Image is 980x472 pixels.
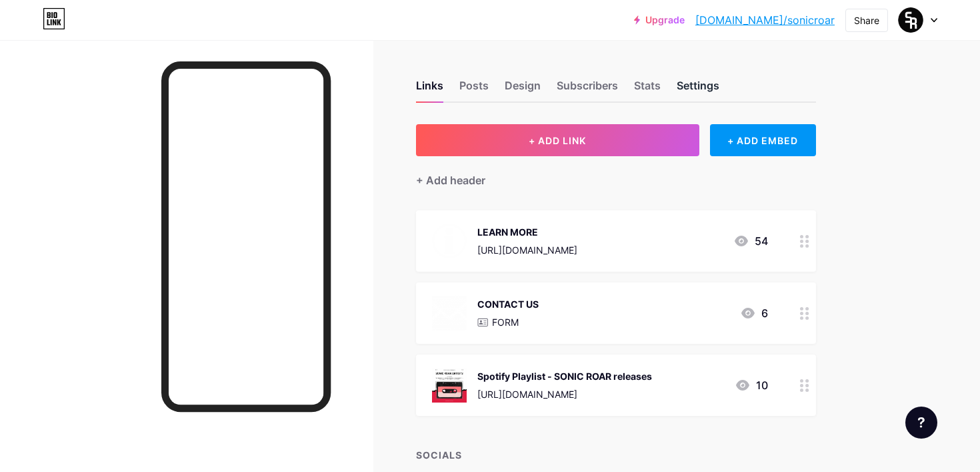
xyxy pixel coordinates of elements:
[557,77,618,101] div: Subscribers
[432,224,467,258] img: LEARN MORE
[477,387,652,401] div: [URL][DOMAIN_NAME]
[432,368,467,403] img: Spotify Playlist - SONIC ROAR releases
[492,315,519,329] p: FORM
[477,369,652,383] div: Spotify Playlist - SONIC ROAR releases
[898,7,923,33] img: sonicroar
[529,135,586,146] span: + ADD LINK
[432,296,467,330] img: CONTACT US
[735,377,768,393] div: 10
[733,233,768,249] div: 54
[854,13,879,27] div: Share
[505,77,541,101] div: Design
[740,305,768,321] div: 6
[416,124,699,156] button: + ADD LINK
[695,12,835,28] a: [DOMAIN_NAME]/sonicroar
[416,77,443,101] div: Links
[416,172,485,188] div: + Add header
[710,124,816,156] div: + ADD EMBED
[677,77,719,101] div: Settings
[477,297,539,311] div: CONTACT US
[634,77,661,101] div: Stats
[477,243,577,257] div: [URL][DOMAIN_NAME]
[459,77,489,101] div: Posts
[477,225,577,239] div: LEARN MORE
[634,15,685,25] a: Upgrade
[416,448,816,462] div: SOCIALS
